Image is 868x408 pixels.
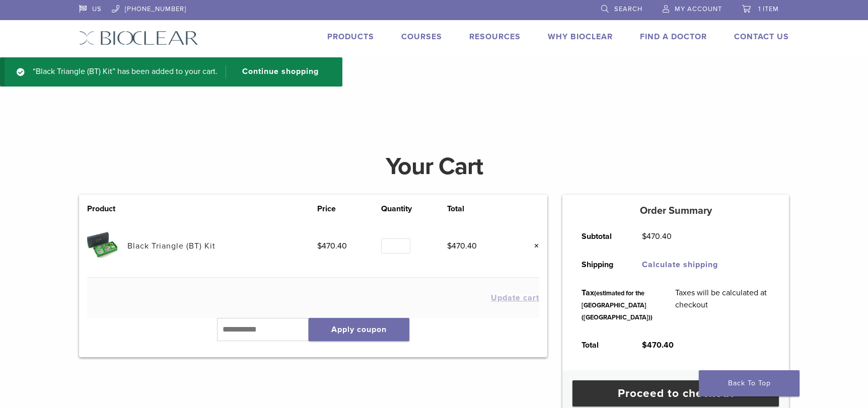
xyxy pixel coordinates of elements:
[642,340,674,350] bdi: 470.40
[570,279,664,331] th: Tax
[87,231,117,261] img: Black Triangle (BT) Kit
[614,5,642,13] span: Search
[447,203,511,215] th: Total
[562,205,789,217] h5: Order Summary
[309,318,409,341] button: Apply coupon
[526,239,539,253] a: Remove this item
[642,231,646,241] span: $
[317,203,381,215] th: Price
[87,203,127,215] th: Product
[127,241,215,251] a: Black Triangle (BT) Kit
[491,294,539,302] button: Update cart
[447,241,452,251] span: $
[572,380,779,406] a: Proceed to checkout
[226,65,326,78] a: Continue shopping
[570,331,630,359] th: Total
[71,154,797,179] h1: Your Cart
[570,251,630,279] th: Shipping
[642,260,718,270] a: Calculate shipping
[447,241,477,251] bdi: 470.40
[79,31,198,45] img: Bioclear
[570,222,630,251] th: Subtotal
[317,241,322,251] span: $
[642,340,647,350] span: $
[327,32,374,42] a: Products
[381,203,447,215] th: Quantity
[642,231,672,241] bdi: 470.40
[664,279,781,331] td: Taxes will be calculated at checkout
[758,5,779,13] span: 1 item
[548,32,613,42] a: Why Bioclear
[734,32,789,42] a: Contact Us
[699,370,800,396] a: Back To Top
[582,289,653,321] small: (estimated for the [GEOGRAPHIC_DATA] ([GEOGRAPHIC_DATA]))
[469,32,521,42] a: Resources
[640,32,707,42] a: Find A Doctor
[675,5,722,13] span: My Account
[401,32,442,42] a: Courses
[317,241,347,251] bdi: 470.40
